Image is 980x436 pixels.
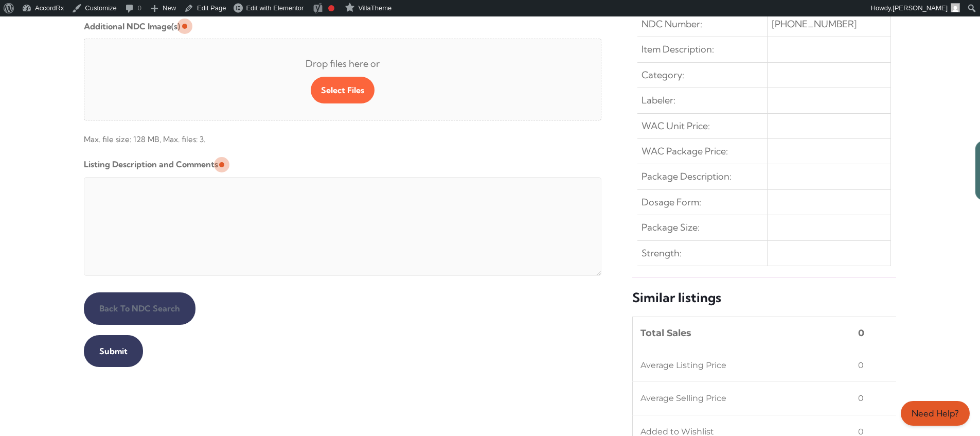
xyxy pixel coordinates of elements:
[642,118,710,134] span: WAC Unit Price:
[101,56,585,72] span: Drop files here or
[311,77,375,103] button: select files, additional ndc image(s)
[84,335,143,367] input: Submit
[642,41,714,58] span: Item Description:
[84,156,218,172] label: Listing Description and Comments
[642,67,684,83] span: Category:
[642,245,682,261] span: Strength:
[84,125,602,148] span: Max. file size: 128 MB, Max. files: 3.
[858,325,864,341] span: 0
[642,16,702,32] span: NDC Number:
[640,390,726,407] span: Average Selling Price
[901,401,970,426] a: Need Help?
[84,18,180,34] label: Additional NDC Image(s)
[858,357,864,374] span: 0
[632,289,896,306] h5: Similar listings
[893,4,948,12] span: [PERSON_NAME]
[642,168,732,185] span: Package Description:
[84,292,195,324] input: Back to NDC Search
[640,325,691,341] span: Total Sales
[642,92,675,109] span: Labeler:
[858,390,864,407] span: 0
[642,219,700,236] span: Package Size:
[642,143,728,160] span: WAC Package Price:
[772,16,857,32] span: [PHONE_NUMBER]
[642,194,701,211] span: Dosage Form:
[640,357,726,374] span: Average Listing Price
[328,5,334,11] div: Focus keyphrase not set
[246,4,304,12] span: Edit with Elementor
